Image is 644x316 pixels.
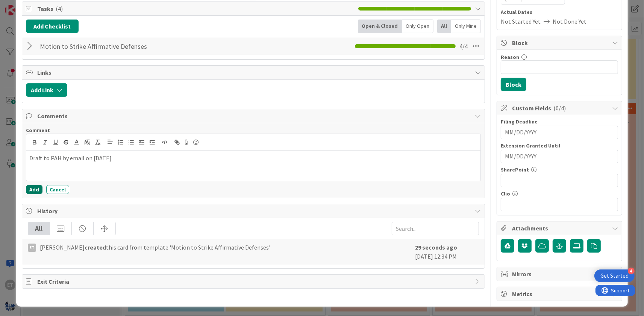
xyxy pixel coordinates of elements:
span: Attachments [512,224,608,233]
input: MM/DD/YYYY [505,150,614,163]
case: Motion to Strike Affirmative Defenses' [171,244,270,251]
button: Add Link [26,83,67,97]
button: Block [501,78,526,91]
div: SharePoint [501,167,618,172]
input: Add Checklist... [37,39,206,53]
div: Only Open [402,20,433,33]
p: Draft to PAH by email on [DATE] [29,154,477,163]
div: All [28,222,50,235]
div: ET [28,244,36,252]
span: ( 0/4 ) [553,104,566,112]
span: Mirrors [512,269,608,278]
span: Not Started Yet [501,17,541,26]
span: 4 / 4 [459,42,468,51]
span: Metrics [512,289,608,298]
span: Actual Dates [501,8,618,16]
div: 4 [628,268,635,274]
span: ( 4 ) [56,5,63,12]
div: Clio [501,191,618,196]
span: Links [37,68,471,77]
span: Exit Criteria [37,277,471,286]
div: Extension Granted Until [501,143,618,148]
span: Block [512,38,608,47]
div: All [437,20,451,33]
div: Get Started [600,272,629,280]
span: [PERSON_NAME] this card from template ' [40,243,270,252]
b: created [85,244,106,251]
input: MM/DD/YYYY [505,126,614,139]
span: History [37,206,471,215]
span: Not Done Yet [553,17,586,26]
b: 29 seconds ago [415,244,457,251]
button: Add [26,185,42,194]
label: Reason [501,54,519,60]
span: Comments [37,111,471,120]
div: Only Mine [451,20,481,33]
div: Open & Closed [358,20,402,33]
span: Custom Fields [512,104,608,113]
button: Cancel [46,185,69,194]
div: Open Get Started checklist, remaining modules: 4 [594,269,635,282]
span: Tasks [37,4,355,13]
span: Comment [26,127,50,134]
button: Add Checklist [26,20,79,33]
span: Support [16,1,34,10]
input: Search... [392,222,479,235]
div: Filing Deadline [501,119,618,124]
div: [DATE] 12:34 PM [415,243,479,261]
